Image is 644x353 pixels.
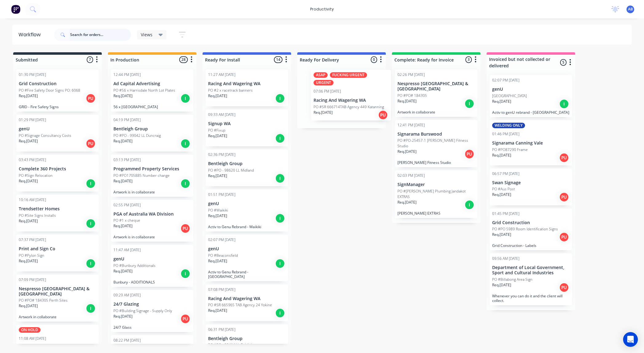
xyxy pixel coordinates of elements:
span: AB [628,6,633,12]
div: Workflow [18,31,44,38]
img: Factory [11,5,20,14]
span: Views [141,31,152,38]
div: Open Intercom Messenger [623,332,638,347]
input: Search for orders... [70,29,131,41]
div: productivity [307,5,337,14]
